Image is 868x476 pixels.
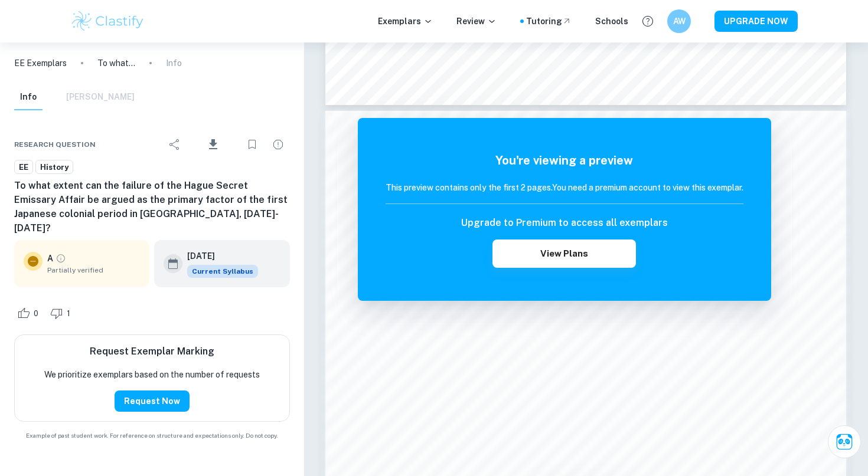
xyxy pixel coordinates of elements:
div: Dislike [47,304,77,323]
span: Example of past student work. For reference on structure and expectations only. Do not copy. [14,431,290,440]
span: 1 [60,308,77,320]
p: Exemplars [378,15,433,28]
span: Partially verified [47,265,140,275]
button: Request Now [115,390,190,412]
h6: To what extent can the failure of the Hague Secret Emissary Affair be argued as the primary facto... [14,179,290,235]
div: This exemplar is based on the current syllabus. Feel free to refer to it for inspiration/ideas wh... [187,265,258,278]
h6: Request Exemplar Marking [90,344,214,359]
p: We prioritize exemplars based on the number of requests [44,368,260,381]
h6: [DATE] [187,250,249,262]
a: EE Exemplars [14,57,67,70]
div: Report issue [266,133,290,156]
div: Like [14,304,45,323]
span: 0 [27,308,45,320]
h6: This preview contains only the first 2 pages. You need a premium account to view this exemplar. [386,181,743,194]
button: AW [667,9,691,33]
span: EE [15,162,32,173]
div: Bookmark [240,133,264,156]
button: Help and Feedback [638,11,658,31]
h5: You're viewing a preview [386,152,743,169]
button: View Plans [492,239,635,268]
a: Schools [595,15,628,28]
button: UPGRADE NOW [714,11,798,32]
div: Share [163,133,187,156]
h6: Upgrade to Premium to access all exemplars [461,216,668,230]
p: Review [456,15,497,28]
span: History [36,162,73,173]
span: Current Syllabus [187,265,258,278]
p: A [47,252,53,265]
a: Tutoring [526,15,572,28]
h6: AW [673,15,686,28]
button: Info [14,84,43,110]
p: Info [166,57,182,70]
a: Grade partially verified [56,253,66,264]
div: Download [189,129,238,160]
a: History [35,160,73,175]
a: EE [14,160,33,175]
img: Clastify logo [70,9,145,33]
p: To what extent can the failure of the Hague Secret Emissary Affair be argued as the primary facto... [97,57,135,70]
button: Ask Clai [828,425,861,458]
span: Research question [14,139,96,150]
